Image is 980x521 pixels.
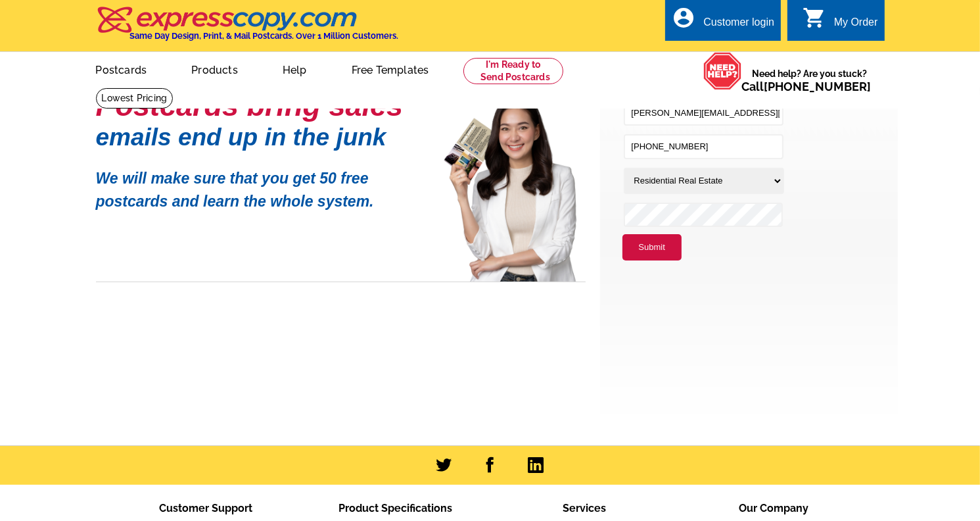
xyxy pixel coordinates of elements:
[803,14,878,31] a: shopping_cart My Order
[170,53,259,84] a: Products
[262,53,328,84] a: Help
[96,130,425,144] h1: emails end up in the junk
[160,502,253,514] span: Customer Support
[742,80,872,93] span: Call
[742,67,878,93] span: Need help? Are you stuck?
[703,16,774,35] div: Customer login
[96,94,425,117] h1: Postcards bring sales
[624,101,783,126] input: Email Address
[764,80,872,93] a: [PHONE_NUMBER]
[803,6,826,30] i: shopping_cart
[672,6,695,30] i: account_circle
[96,157,425,212] p: We will make sure that you get 50 free postcards and learn the whole system.
[75,53,168,84] a: Postcards
[717,215,980,521] iframe: LiveChat chat widget
[130,31,399,41] h4: Same Day Design, Print, & Mail Postcards. Over 1 Million Customers.
[834,16,878,35] div: My Order
[624,134,783,159] input: Phone Number
[96,16,399,41] a: Same Day Design, Print, & Mail Postcards. Over 1 Million Customers.
[331,53,450,84] a: Free Templates
[672,14,774,31] a: account_circle Customer login
[703,52,742,90] img: help
[622,234,682,260] button: Submit
[338,502,452,514] span: Product Specifications
[563,502,607,514] span: Services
